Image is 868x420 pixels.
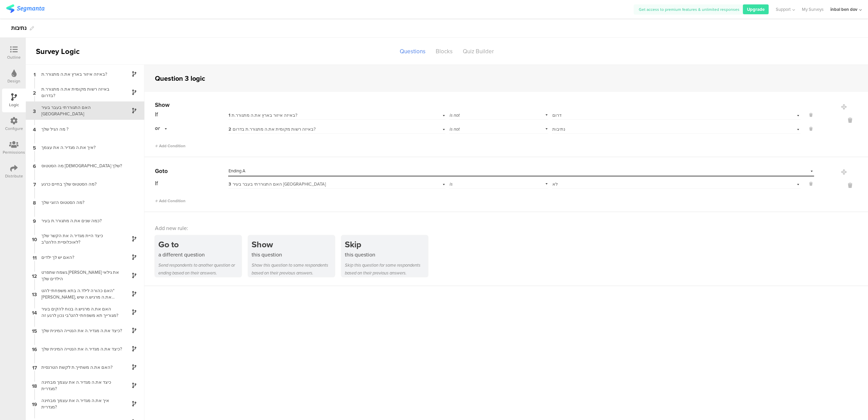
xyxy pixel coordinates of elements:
[229,126,231,132] span: 2
[155,224,858,232] div: Add new rule:
[32,235,37,243] span: 10
[830,6,857,13] div: inbal ben dov
[37,86,122,99] div: באיזה רשות מקומית את.ה מתגורר.ת בדרום?
[229,126,416,132] div: באיזה רשות מקומית את.ה מתגורר.ת בדרום?
[33,253,37,261] span: 11
[37,397,122,410] div: איך את.ה מגדיר.ה את עצמך מבחינה מגדרית?
[32,290,37,298] span: 13
[450,126,460,132] span: is not
[395,45,431,57] div: Questions
[639,6,739,13] span: Get access to premium features & unlimited responses
[345,251,428,259] div: this question
[229,112,416,118] div: באיזה איזור בארץ את.ה מתגורר.ת?
[37,126,122,132] div: מה הגיל שלך ?
[37,104,122,117] div: האם התגוררתי בעבר בעיר [GEOGRAPHIC_DATA]
[26,46,104,57] div: Survey Logic
[776,6,791,13] span: Support
[450,112,460,118] span: is not
[37,346,122,352] div: כיצד את.ה מגדיר.ה את הנטייה המינית שלך?
[158,251,241,259] div: a different question
[155,167,162,175] span: Go
[252,261,335,277] div: Show this question to some respondents based on their previous answers.
[32,363,37,371] span: 17
[450,181,453,187] span: is
[37,232,122,245] div: כיצד היית מגדיר.ה את הקשר שלך לאוכלוסיית הלהט"ב?
[37,327,122,334] div: כיצד את.ה מגדיר.ה את הנטייה המינית שלך?
[229,181,231,187] span: 3
[162,167,168,175] span: to
[32,382,37,389] span: 18
[37,199,122,206] div: מה הסטטוס הזוגי שלך?
[155,143,185,149] span: Add Condition
[33,198,36,206] span: 8
[158,261,241,277] div: Send respondents to another question or ending based on their answers.
[37,163,122,169] div: מה הסטטוס [DEMOGRAPHIC_DATA] שלך?
[32,272,37,279] span: 12
[33,162,36,169] span: 6
[32,327,37,334] span: 15
[37,254,122,261] div: האם יש לך ילדים?
[3,149,25,155] div: Permissions
[9,102,19,108] div: Logic
[155,110,228,119] div: If
[32,308,37,316] span: 14
[229,112,297,118] span: באיזה איזור בארץ את.ה מתגורר.ת?
[252,238,335,251] div: Show
[33,125,36,133] span: 4
[345,261,428,277] div: Skip this question for some respondents based on their previous answers.
[34,70,36,78] span: 1
[33,217,36,224] span: 9
[7,78,20,84] div: Design
[552,126,565,132] span: נתיבות
[37,269,122,282] div: נשמח שתפרט.[PERSON_NAME] את גילאי הילדים שלך
[37,379,122,392] div: כיצד את.ה מגדיר.ה את עצמך מבחינה מגדרית?
[747,6,765,13] span: Upgrade
[345,238,428,251] div: Skip
[37,144,122,151] div: איך את.ה מגדיר.ה את עצמך?
[33,107,36,114] span: 3
[37,287,122,300] div: האם כהורה לילד.ה בתא משפחתי להט"[PERSON_NAME], את.ה מרגיש.ה שיש מענה לצרכים שלך?
[37,181,122,187] div: מה הסטטוס שלך בחיים כרגע?
[229,181,416,187] div: האם התגוררתי בעבר בעיר נתיבות
[252,251,335,259] div: this question
[37,71,122,77] div: באיזה איזור בארץ את.ה מתגורר.ת?
[155,125,160,132] span: or
[552,112,561,118] span: דרום
[7,54,21,60] div: Outline
[458,45,499,57] div: Quiz Builder
[33,144,36,151] span: 5
[5,173,23,179] div: Distribute
[33,89,36,96] span: 2
[37,217,122,224] div: כמה שנים את.ה מתגורר.ת בעיר?
[37,364,122,370] div: האם את.ה משתייך.ת לקשת הטרנסית?
[229,112,230,118] span: 1
[552,181,558,187] span: לא
[229,168,245,174] span: Ending A
[155,101,170,109] span: Show
[155,198,185,204] span: Add Condition
[37,306,122,319] div: האם את.ה מרגיש.ה בנוח להקים בעיר מגורייך תא משפחתי להט"בי נכון לרגע זה?
[11,23,26,34] div: נתיבות
[158,238,241,251] div: Go to
[5,126,23,132] div: Configure
[32,345,37,352] span: 16
[6,4,44,13] img: segmanta logo
[431,45,458,57] div: Blocks
[32,400,37,407] span: 19
[229,126,316,132] span: באיזה רשות מקומית את.ה מתגורר.ת בדרום?
[33,180,36,188] span: 7
[229,181,326,187] span: האם התגוררתי בעבר בעיר [GEOGRAPHIC_DATA]
[155,179,228,188] div: If
[155,73,205,83] div: Question 3 logic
